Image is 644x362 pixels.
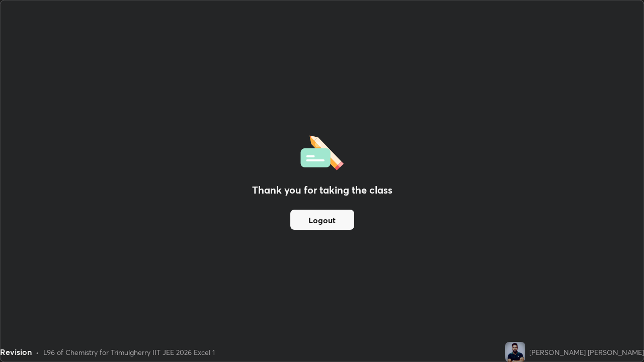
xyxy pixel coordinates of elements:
div: L96 of Chemistry for Trimulgherry IIT JEE 2026 Excel 1 [43,347,215,357]
h2: Thank you for taking the class [252,183,392,198]
button: Logout [290,210,354,230]
img: offlineFeedback.1438e8b3.svg [300,132,344,170]
img: 7de41a6c479e42fd88d8a542358657b1.jpg [505,342,525,362]
div: [PERSON_NAME] [PERSON_NAME] [529,347,644,357]
div: • [36,347,39,357]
